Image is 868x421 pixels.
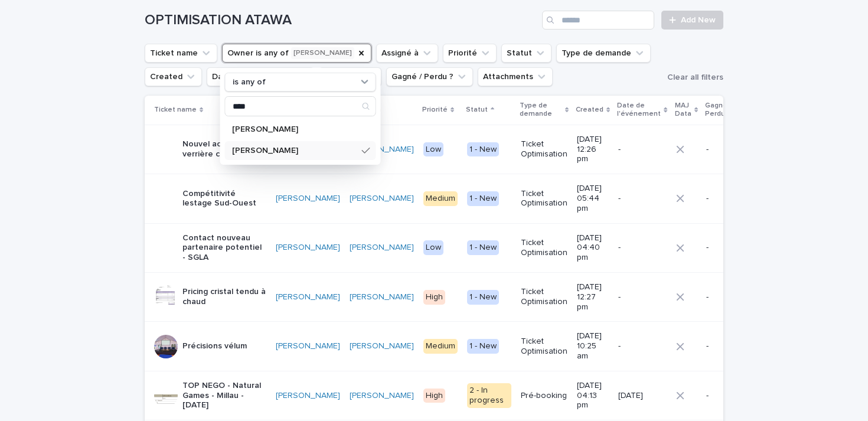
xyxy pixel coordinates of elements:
h1: OPTIMISATION ATAWA [145,12,537,29]
p: - [618,341,666,351]
button: Owner [222,44,371,63]
p: - [618,243,666,253]
p: [DATE] 04:40 pm [577,233,609,263]
button: Created [145,67,202,86]
p: [DATE] 12:27 pm [577,282,609,312]
p: - [706,145,740,155]
p: [DATE] 04:13 pm [577,381,609,410]
a: [PERSON_NAME] [350,194,414,204]
button: Gagné / Perdu ? [386,67,473,86]
p: Created [576,103,603,116]
a: [PERSON_NAME] [350,292,414,302]
tr: Pricing cristal tendu à chaud[PERSON_NAME] [PERSON_NAME] High1 - NewTicket Optimisation[DATE] 12:... [145,272,759,321]
input: Search [226,97,376,116]
tr: TOP NEGO - Natural Games - Millau - [DATE][PERSON_NAME] [PERSON_NAME] High2 - In progressPré-book... [145,371,759,420]
a: [PERSON_NAME] [350,243,414,253]
a: [PERSON_NAME] [276,194,340,204]
tr: Compétitivité lestage Sud-Ouest[PERSON_NAME] [PERSON_NAME] Medium1 - NewTicket Optimisation[DATE]... [145,174,759,223]
p: Ticket Optimisation [521,238,567,258]
p: - [618,194,666,204]
button: Type de demande [556,44,651,63]
div: 1 - New [467,142,499,157]
p: Type de demande [520,99,562,121]
p: - [706,243,740,253]
tr: Contact nouveau partenaire potentiel - SGLA[PERSON_NAME] [PERSON_NAME] Low1 - NewTicket Optimisat... [145,223,759,272]
div: 1 - New [467,339,499,354]
div: Low [423,142,443,157]
p: - [706,194,740,204]
button: Date de l'événement [207,67,314,86]
p: Ticket Optimisation [521,287,567,307]
a: [PERSON_NAME] [276,243,340,253]
div: High [423,389,445,403]
p: - [706,341,740,351]
input: Search [542,11,654,30]
p: Statut [466,103,488,116]
p: Ticket name [154,103,197,116]
p: - [618,292,666,302]
p: - [706,391,740,401]
button: Clear all filters [663,68,723,86]
div: Medium [423,339,458,354]
p: Nouvel acteur verrière cathédrale [182,139,266,159]
a: [PERSON_NAME] [276,391,340,401]
button: MAJ Data [319,67,381,86]
div: 2 - In progress [467,383,511,408]
p: Ticket Optimisation [521,139,567,159]
a: [PERSON_NAME] [350,145,414,155]
div: Search [225,96,376,116]
a: [PERSON_NAME] [276,341,340,351]
a: Add New [661,11,723,30]
tr: Nouvel acteur verrière cathédrale[PERSON_NAME] [PERSON_NAME] Low1 - NewTicket Optimisation[DATE] ... [145,125,759,174]
div: 1 - New [467,191,499,206]
a: [PERSON_NAME] [350,391,414,401]
a: [PERSON_NAME] [350,341,414,351]
div: Low [423,240,443,255]
button: Statut [501,44,552,63]
button: Assigné à [376,44,438,63]
p: Date de l'événement [617,99,661,121]
p: [DATE] [618,391,666,401]
p: Ticket Optimisation [521,189,567,209]
p: Compétitivité lestage Sud-Ouest [182,189,266,209]
div: 1 - New [467,290,499,305]
p: [PERSON_NAME] [232,146,357,155]
p: Contact nouveau partenaire potentiel - SGLA [182,233,266,263]
button: Ticket name [145,44,217,63]
p: - [618,145,666,155]
p: Priorité [422,103,448,116]
p: Précisions vélum [182,341,247,351]
p: is any of [233,77,266,87]
span: Clear all filters [667,73,723,81]
span: Add New [681,16,716,24]
p: Ticket Optimisation [521,337,567,357]
div: High [423,290,445,305]
a: [PERSON_NAME] [276,292,340,302]
tr: Précisions vélum[PERSON_NAME] [PERSON_NAME] Medium1 - NewTicket Optimisation[DATE] 10:25 am-- [145,322,759,371]
p: [DATE] 05:44 pm [577,184,609,213]
p: TOP NEGO - Natural Games - Millau - [DATE] [182,381,266,410]
p: Gagné / Perdu ? [705,99,734,121]
p: [DATE] 12:26 pm [577,135,609,164]
button: Priorité [443,44,497,63]
div: Medium [423,191,458,206]
p: Pré-booking [521,391,567,401]
p: [DATE] 10:25 am [577,331,609,361]
button: Attachments [478,67,553,86]
p: Pricing cristal tendu à chaud [182,287,266,307]
div: 1 - New [467,240,499,255]
p: [PERSON_NAME] [232,125,357,133]
p: MAJ Data [675,99,691,121]
p: - [706,292,740,302]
